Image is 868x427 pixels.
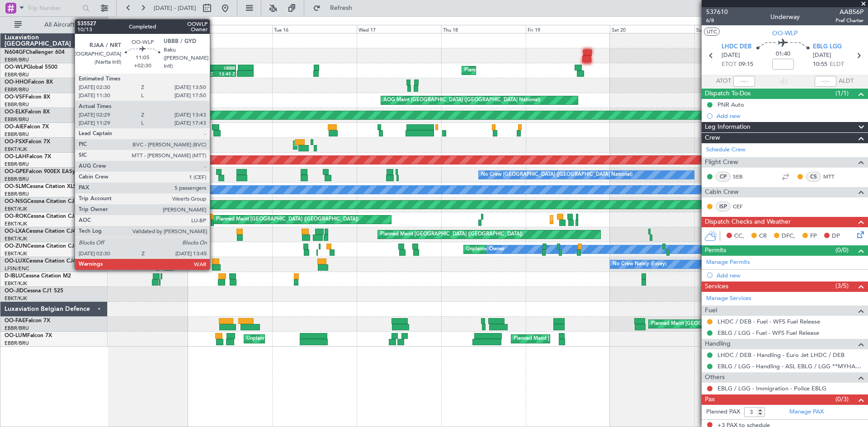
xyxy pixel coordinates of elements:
span: ELDT [830,60,844,69]
input: --:-- [733,76,755,87]
span: Leg Information [705,122,750,132]
span: [DATE] - [DATE] [154,4,196,12]
div: Planned Maint [GEOGRAPHIC_DATA] ([GEOGRAPHIC_DATA]) [216,213,359,226]
a: EBKT/KJK [5,206,27,212]
div: PNR Auto [717,101,744,108]
input: Trip Number [28,1,80,15]
a: Schedule Crew [706,145,745,155]
div: No Crew Nancy (Essey) [613,258,666,271]
div: CP [716,172,731,182]
a: OO-LUXCessna Citation CJ4 [5,258,76,264]
a: EBLG / LGG - Handling - ASL EBLG / LGG **MYHANDLING** [717,362,863,370]
span: Handling [705,339,731,349]
span: Flight Crew [705,157,738,168]
div: 02:30 Z [197,71,216,76]
span: [DATE] [813,51,831,60]
span: CR [759,232,767,241]
a: EBLG / LGG - Fuel - WFS Fuel Release [717,329,819,337]
div: [DATE] [109,18,125,26]
span: Services [705,282,728,292]
span: EBLG LGG [813,42,842,52]
a: LHDC / DEB - Fuel - WFS Fuel Release [717,318,820,325]
div: 13:45 Z [216,71,235,76]
a: OO-FAEFalcon 7X [5,318,50,324]
span: 01:40 [776,50,790,59]
span: OO-LUX [5,258,26,264]
span: All Aircraft [24,22,95,28]
a: Manage Permits [706,258,750,267]
span: OO-WLP [772,28,797,38]
a: OO-ROKCessna Citation CJ4 [5,214,77,219]
a: EBBR/BRU [5,71,29,78]
span: OO-ROK [5,214,27,219]
a: LHDC / DEB - Handling - Euro Jet LHDC / DEB [717,351,844,359]
span: 537610 [706,7,728,17]
a: EBBR/BRU [5,191,29,197]
span: DFC, [782,232,795,241]
a: OO-WLPGlobal 5500 [5,65,57,70]
span: (3/5) [835,281,849,291]
span: 10:55 [813,60,827,69]
a: EBKT/KJK [5,280,27,287]
a: EBKT/KJK [5,146,27,153]
a: EBBR/BRU [5,325,29,332]
div: Thu 18 [441,25,526,33]
a: CEF [733,202,753,211]
span: Cabin Crew [705,187,739,197]
span: 6/8 [706,17,728,24]
div: Planned Maint [GEOGRAPHIC_DATA] ([GEOGRAPHIC_DATA] National) [514,332,677,346]
a: EBKT/KJK [5,250,27,257]
a: N604GFChallenger 604 [5,50,65,55]
a: OO-LXACessna Citation CJ4 [5,229,76,234]
span: OO-ZUN [5,244,27,249]
a: OO-ZUNCessna Citation CJ4 [5,244,77,249]
a: EBBR/BRU [5,161,29,168]
a: OO-AIEFalcon 7X [5,124,49,130]
a: Manage PAX [789,408,824,417]
span: OO-FSX [5,139,25,145]
div: UBBB [216,65,235,70]
div: Add new [717,112,863,120]
div: Sun 21 [694,25,779,33]
span: Dispatch To-Dos [705,89,750,99]
a: MTT [823,173,844,181]
div: Planned Maint Liege [464,64,511,77]
span: ETOT [722,60,736,69]
div: Add new [717,272,863,279]
a: EBBR/BRU [5,116,29,123]
span: OO-NSG [5,199,27,204]
span: Fuel [705,305,717,316]
a: EBBR/BRU [5,131,29,138]
div: Unplanned Maint [GEOGRAPHIC_DATA]-[GEOGRAPHIC_DATA] [466,243,612,256]
div: Planned Maint Kortrijk-[GEOGRAPHIC_DATA] [552,213,658,226]
a: OO-SLMCessna Citation XLS [5,184,76,189]
a: SEB [733,173,753,181]
a: OO-LAHFalcon 7X [5,154,51,160]
div: RJAA [197,65,216,70]
span: Permits [705,245,726,256]
a: EBBR/BRU [5,86,29,93]
span: OO-LXA [5,229,26,234]
div: AOG Maint [GEOGRAPHIC_DATA] ([GEOGRAPHIC_DATA] National) [383,94,540,107]
span: DP [832,232,840,241]
span: Dispatch Checks and Weather [705,217,791,227]
a: OO-LUMFalcon 7X [5,333,52,338]
a: LFSN/ENC [5,265,29,272]
button: UTC [704,28,720,36]
div: AOG Maint Kortrijk-[GEOGRAPHIC_DATA] [296,138,394,152]
a: OO-GPEFalcon 900EX EASy II [5,169,80,174]
div: Planned Maint [GEOGRAPHIC_DATA] ([GEOGRAPHIC_DATA] National) [651,317,815,331]
a: EBKT/KJK [5,221,27,227]
span: LHDC DEB [722,42,751,52]
span: Pax [705,394,715,405]
a: OO-JIDCessna CJ1 525 [5,288,63,294]
span: OO-AIE [5,124,24,130]
div: CS [806,172,821,182]
a: EBLG / LGG - Immigration - Police EBLG [717,385,826,392]
span: N604GF [5,50,26,55]
span: OO-SLM [5,184,26,189]
button: All Aircraft [10,18,98,32]
a: EBKT/KJK [5,295,27,302]
span: (0/3) [835,394,849,404]
span: ALDT [839,77,854,86]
